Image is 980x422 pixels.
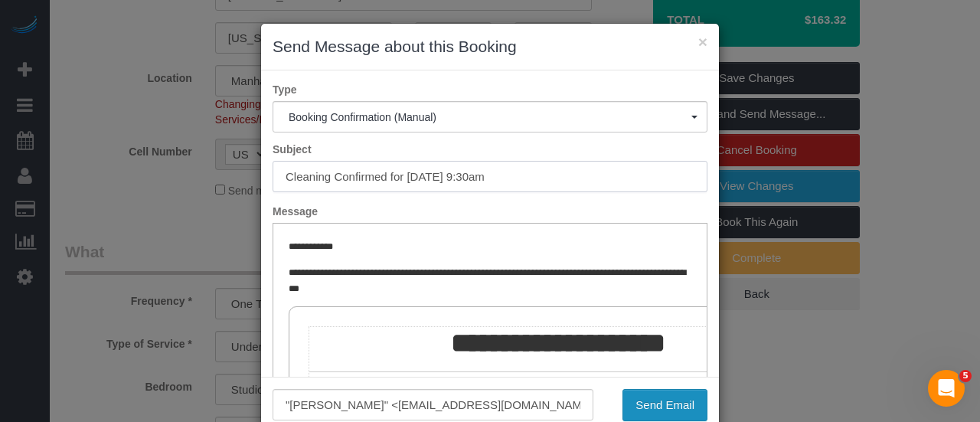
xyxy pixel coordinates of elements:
[959,370,972,382] span: 5
[273,101,707,132] button: Booking Confirmation (Manual)
[698,34,707,50] button: ×
[289,111,691,123] span: Booking Confirmation (Manual)
[261,82,719,97] label: Type
[273,35,707,58] h3: Send Message about this Booking
[261,142,719,157] label: Subject
[928,370,965,407] iframe: Intercom live chat
[261,204,719,219] label: Message
[622,389,707,421] button: Send Email
[273,161,707,192] input: Subject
